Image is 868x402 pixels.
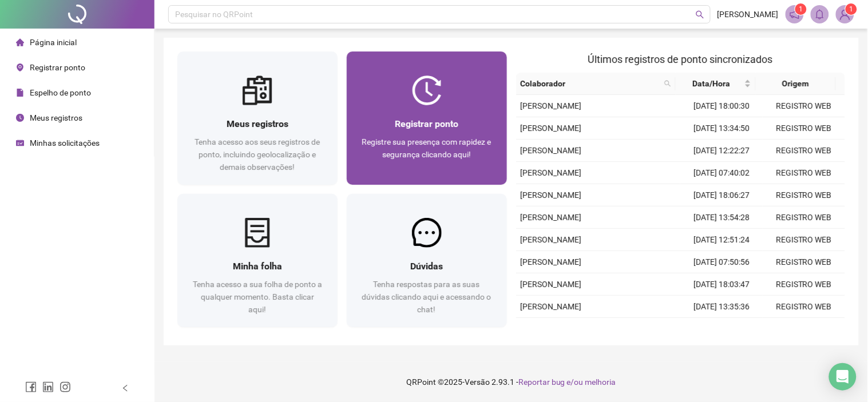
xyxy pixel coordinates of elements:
[30,113,82,122] span: Meus registros
[799,5,803,13] span: 1
[25,381,37,393] span: facebook
[347,194,507,327] a: DúvidasTenha respostas para as suas dúvidas clicando aqui e acessando o chat!
[829,363,857,391] div: Open Intercom Messenger
[680,77,742,90] span: Data/Hora
[521,124,582,133] span: [PERSON_NAME]
[121,384,129,392] span: left
[518,377,616,387] span: Reportar bug e/ou melhoria
[680,251,763,273] td: [DATE] 07:50:56
[16,139,24,147] span: schedule
[676,73,756,95] th: Data/Hora
[588,53,773,65] span: Últimos registros de ponto sincronizados
[662,75,673,92] span: search
[521,168,582,177] span: [PERSON_NAME]
[763,117,845,140] td: REGISTRO WEB
[177,194,338,327] a: Minha folhaTenha acesso a sua folha de ponto a qualquer momento. Basta clicar aqui!
[177,51,338,185] a: Meus registrosTenha acesso aos seus registros de ponto, incluindo geolocalização e demais observa...
[846,3,857,15] sup: Atualize o seu contato no menu Meus Dados
[837,6,854,23] img: 83971
[465,377,490,387] span: Versão
[850,5,854,13] span: 1
[154,362,868,402] footer: QRPoint © 2025 - 2.93.1 -
[680,184,763,206] td: [DATE] 18:06:27
[410,261,443,272] span: Dúvidas
[680,229,763,251] td: [DATE] 12:51:24
[233,261,282,272] span: Minha folha
[16,89,24,97] span: file
[60,381,71,393] span: instagram
[42,381,54,393] span: linkedin
[763,318,845,340] td: REGISTRO WEB
[763,206,845,229] td: REGISTRO WEB
[30,38,77,47] span: Página inicial
[680,162,763,184] td: [DATE] 07:40:02
[763,229,845,251] td: REGISTRO WEB
[815,9,825,19] span: bell
[30,138,100,148] span: Minhas solicitações
[680,318,763,340] td: [DATE] 12:25:46
[227,118,288,129] span: Meus registros
[521,302,582,311] span: [PERSON_NAME]
[521,77,660,90] span: Colaborador
[521,190,582,200] span: [PERSON_NAME]
[680,95,763,117] td: [DATE] 18:00:30
[763,140,845,162] td: REGISTRO WEB
[763,296,845,318] td: REGISTRO WEB
[763,95,845,117] td: REGISTRO WEB
[347,51,507,185] a: Registrar pontoRegistre sua presença com rapidez e segurança clicando aqui!
[362,280,492,314] span: Tenha respostas para as suas dúvidas clicando aqui e acessando o chat!
[763,184,845,206] td: REGISTRO WEB
[16,114,24,122] span: clock-circle
[30,63,85,72] span: Registrar ponto
[790,9,800,19] span: notification
[763,273,845,296] td: REGISTRO WEB
[362,137,492,159] span: Registre sua presença com rapidez e segurança clicando aqui!
[664,80,671,87] span: search
[680,273,763,296] td: [DATE] 18:03:47
[521,213,582,222] span: [PERSON_NAME]
[763,162,845,184] td: REGISTRO WEB
[795,3,807,15] sup: 1
[395,118,458,129] span: Registrar ponto
[193,280,322,314] span: Tenha acesso a sua folha de ponto a qualquer momento. Basta clicar aqui!
[696,10,704,19] span: search
[680,206,763,229] td: [DATE] 13:54:28
[16,38,24,46] span: home
[756,73,836,95] th: Origem
[521,146,582,155] span: [PERSON_NAME]
[521,235,582,244] span: [PERSON_NAME]
[763,251,845,273] td: REGISTRO WEB
[718,8,779,21] span: [PERSON_NAME]
[680,117,763,140] td: [DATE] 13:34:50
[521,101,582,110] span: [PERSON_NAME]
[521,280,582,289] span: [PERSON_NAME]
[680,140,763,162] td: [DATE] 12:22:27
[680,296,763,318] td: [DATE] 13:35:36
[16,63,24,71] span: environment
[521,257,582,266] span: [PERSON_NAME]
[30,88,91,97] span: Espelho de ponto
[195,137,320,172] span: Tenha acesso aos seus registros de ponto, incluindo geolocalização e demais observações!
